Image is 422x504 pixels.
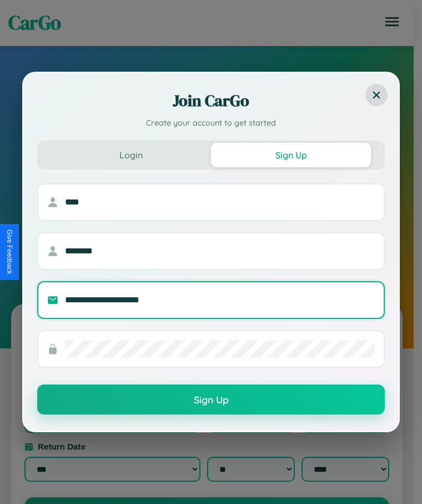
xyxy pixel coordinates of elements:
p: Create your account to get started [37,117,385,129]
h2: Join CarGo [37,89,385,112]
button: Sign Up [37,385,385,415]
button: Sign Up [211,143,371,167]
button: Login [51,143,211,167]
div: Give Feedback [6,229,13,275]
